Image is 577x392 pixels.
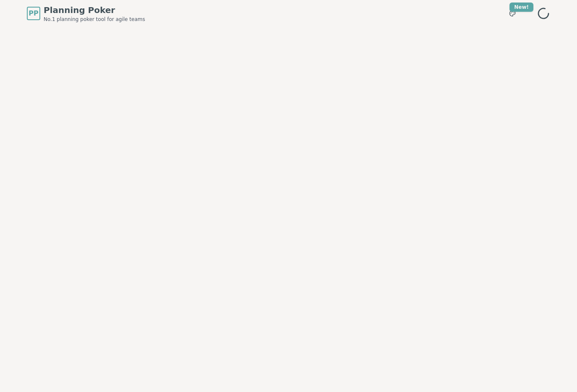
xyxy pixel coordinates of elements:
span: PP [29,8,38,18]
div: New! [509,3,533,12]
button: New! [505,6,520,21]
span: Planning Poker [44,4,145,16]
span: No.1 planning poker tool for agile teams [44,16,145,23]
a: PPPlanning PokerNo.1 planning poker tool for agile teams [27,4,145,23]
